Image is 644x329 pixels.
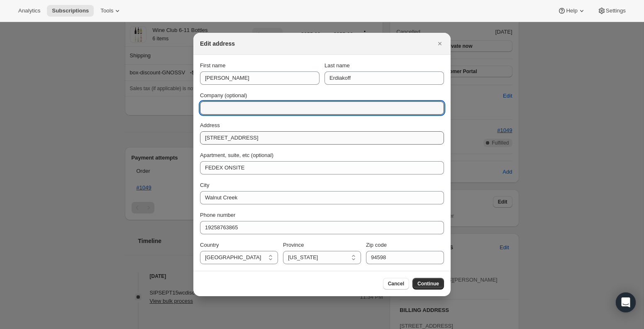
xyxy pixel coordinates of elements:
[200,212,235,218] span: Phone number
[200,152,273,158] span: Apartment, suite, etc (optional)
[434,38,446,49] button: Close
[18,7,40,14] span: Analytics
[52,7,89,14] span: Subscriptions
[100,7,113,14] span: Tools
[553,5,590,17] button: Help
[283,242,304,248] span: Province
[200,242,219,248] span: Country
[95,5,127,17] button: Tools
[417,280,439,287] span: Continue
[200,182,209,188] span: City
[366,242,387,248] span: Zip code
[383,278,409,290] button: Cancel
[200,92,247,98] span: Company (optional)
[412,278,444,290] button: Continue
[200,62,225,69] span: First name
[47,5,94,17] button: Subscriptions
[606,7,626,14] span: Settings
[200,122,220,128] span: Address
[616,292,636,312] div: Open Intercom Messenger
[200,39,235,48] h2: Edit address
[324,62,350,69] span: Last name
[593,5,631,17] button: Settings
[388,280,404,287] span: Cancel
[13,5,45,17] button: Analytics
[566,7,577,14] span: Help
